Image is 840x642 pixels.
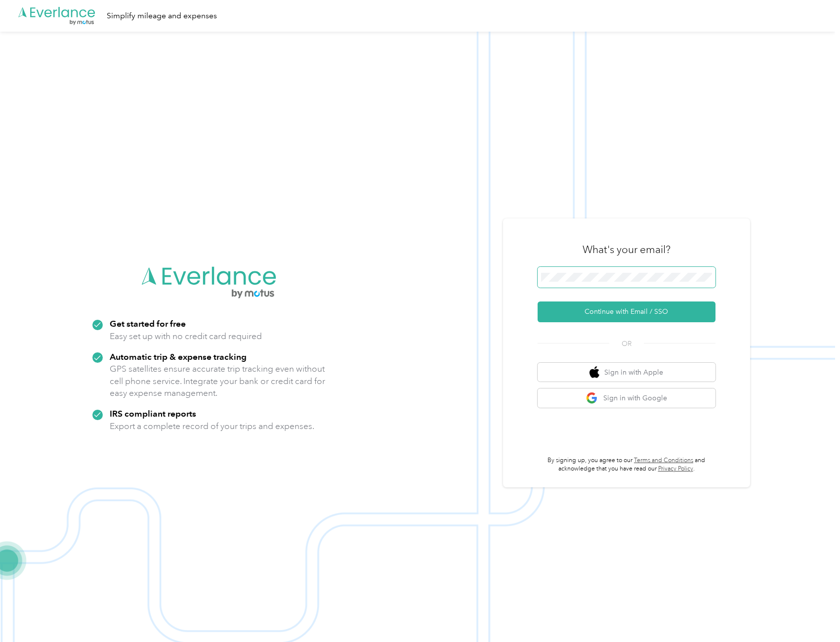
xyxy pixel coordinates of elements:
[110,408,196,419] strong: IRS compliant reports
[538,301,715,322] button: Continue with Email / SSO
[609,339,644,349] span: OR
[634,457,693,464] a: Terms and Conditions
[110,330,262,342] p: Easy set up with no credit card required
[538,363,715,382] button: apple logoSign in with Apple
[107,10,217,22] div: Simplify mileage and expenses
[110,318,186,329] strong: Get started for free
[583,243,671,257] h3: What's your email?
[110,363,326,399] p: GPS satellites ensure accurate trip tracking even without cell phone service. Integrate your bank...
[110,351,247,362] strong: Automatic trip & expense tracking
[110,420,314,432] p: Export a complete record of your trips and expenses.
[586,392,598,404] img: google logo
[538,388,715,408] button: google logoSign in with Google
[658,465,693,472] a: Privacy Policy
[589,366,599,379] img: apple logo
[538,456,715,473] p: By signing up, you agree to our and acknowledge that you have read our .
